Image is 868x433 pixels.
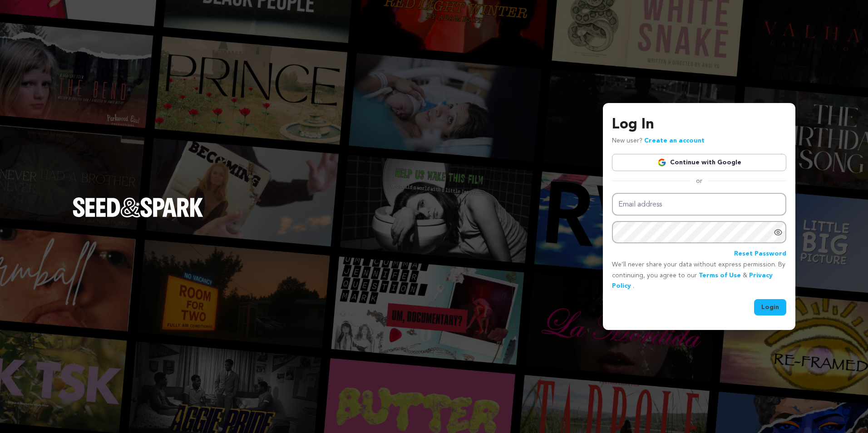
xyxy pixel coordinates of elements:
a: Create an account [644,138,705,144]
a: Show password as plain text. Warning: this will display your password on the screen. [774,228,783,237]
p: We’ll never share your data without express permission. By continuing, you agree to our & . [612,260,786,292]
p: New user? [612,136,705,147]
a: Terms of Use [699,272,741,279]
a: Reset Password [734,249,786,260]
span: or [690,177,708,186]
img: Seed&Spark Logo [73,197,203,217]
input: Email address [612,193,786,216]
a: Seed&Spark Homepage [73,197,203,236]
img: Google logo [657,158,666,167]
button: Login [754,299,786,315]
a: Continue with Google [612,154,786,171]
h3: Log In [612,114,786,136]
